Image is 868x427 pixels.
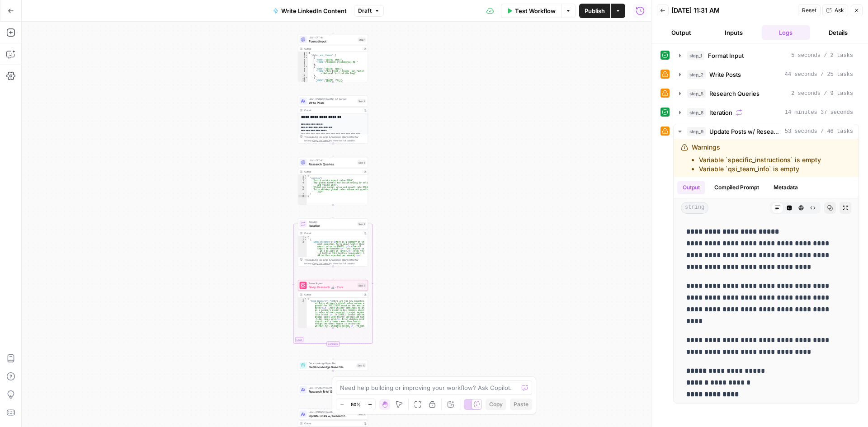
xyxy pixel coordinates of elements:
span: Copy the output [312,262,330,265]
span: Toggle code folding, rows 1 through 5 [304,236,307,239]
span: LLM · GPT-4o [309,36,356,39]
div: Step 8 [358,222,366,226]
div: 10 [298,75,308,77]
button: Write LinkedIn Content [268,4,352,18]
span: Iteration [309,223,356,228]
g: Edge from step_8-iteration-end to step_13 [332,347,334,360]
div: 2 [298,54,308,56]
span: Publish [585,6,605,15]
div: 2 [298,177,307,179]
div: 1 [298,52,308,54]
span: Get Knowledge Base File [309,365,355,369]
span: Draft [358,7,372,15]
span: Reset [802,6,816,14]
span: Get Knowledge Base File [309,361,355,365]
g: Edge from step_13 to step_14 [332,371,334,384]
div: 6 [298,188,307,193]
div: LLM · [PERSON_NAME] 4Research Brief GeneratorStep 14 [298,385,368,395]
div: 1 [298,175,307,177]
div: 53 seconds / 46 tasks [674,139,859,403]
div: 1 [298,298,307,300]
g: Edge from step_4 to step_1 [332,21,334,34]
button: 53 seconds / 46 tasks [674,124,859,139]
li: Variable `qsi_team_info` is empty [699,164,821,174]
span: Toggle code folding, rows 2 through 7 [304,177,307,179]
span: string [681,202,708,214]
button: Output [657,25,706,40]
span: Toggle code folding, rows 1 through 52 [305,52,308,54]
div: Output [304,108,361,112]
button: Output [677,181,705,194]
span: Toggle code folding, rows 3 through 6 [305,56,308,59]
button: Reset [798,5,821,16]
div: This output is too large & has been abbreviated for review. to view the full content. [304,258,366,265]
div: Step 2 [358,99,366,103]
div: 7 [298,193,307,195]
span: Toggle code folding, rows 1 through 3 [304,298,307,300]
button: Copy [486,399,506,410]
button: 14 minutes 37 seconds [674,105,859,120]
span: Toggle code folding, rows 2 through 51 [305,54,308,56]
span: LLM · GPT-4.1 [309,159,356,162]
span: Write Posts [709,70,741,79]
button: Paste [510,399,532,410]
div: LLM · GPT-4.1Research QueriesStep 5Output{ "queries":[ "Scotch whisky export value 2024", "Top gl... [298,157,368,205]
div: Step 5 [358,160,366,164]
span: step_5 [687,89,706,98]
span: Research Brief Generator [309,389,355,394]
span: Iteration [309,220,356,224]
span: Toggle code folding, rows 1 through 8 [304,175,307,177]
g: Edge from step_8 to step_7 [332,267,334,280]
span: Toggle code folding, rows 2 through 4 [304,239,307,241]
span: Ask [835,6,844,14]
button: Publish [579,4,610,18]
div: Output [304,47,361,51]
div: Output [304,293,361,296]
span: Paste [514,400,528,408]
button: Metadata [768,181,803,194]
div: Complete [298,342,368,347]
div: 3 [298,56,308,59]
div: Output [304,422,361,425]
div: 3 [298,179,307,182]
span: Research Queries [309,162,356,166]
div: Complete [326,342,340,347]
button: Details [814,25,863,40]
div: 11 [298,77,308,79]
div: LoopIterationIterationStep 8Output[ { "Deep_Research":"\nHere is a summary of the most essential ... [298,219,368,267]
button: Test Workflow [501,4,561,18]
button: Logs [762,25,811,40]
span: 2 seconds / 9 tasks [791,89,853,98]
div: 2 [298,239,307,241]
div: 4 [298,59,308,61]
li: Variable `specific_instructions` is empty [699,155,821,164]
div: 4 [298,182,307,186]
span: 50% [351,401,361,408]
button: 5 seconds / 2 tasks [674,48,859,63]
div: 5 [298,61,308,63]
div: Step 7 [358,283,366,287]
span: step_9 [687,127,706,136]
span: Write Posts [309,100,356,105]
span: 53 seconds / 46 tasks [785,127,853,136]
g: Edge from step_5 to step_8 [332,205,334,218]
div: Output [304,170,361,174]
div: 9 [298,70,308,75]
span: 14 minutes 37 seconds [785,108,853,117]
div: 7 [298,66,308,68]
span: Copy the output [312,139,330,142]
span: Iteration [709,108,732,117]
span: 44 seconds / 25 tasks [785,70,853,79]
span: LLM · [PERSON_NAME] 3.7 Sonnet [309,97,356,101]
span: Test Workflow [515,6,556,15]
span: Toggle code folding, rows 7 through 10 [305,66,308,68]
span: step_8 [687,108,706,117]
div: Get Knowledge Base FileGet Knowledge Base FileStep 13 [298,360,368,371]
span: Format Input [309,39,356,43]
div: Power AgentDeep Research 🔬 - ForkStep 7Output{ "Deep_Research":"\nHere are the key insights on Ir... [298,280,368,328]
button: Inputs [709,25,758,40]
span: step_1 [687,51,704,60]
div: 1 [298,236,307,239]
span: Update Posts w/ Research [709,127,781,136]
div: Step 1 [358,38,366,42]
